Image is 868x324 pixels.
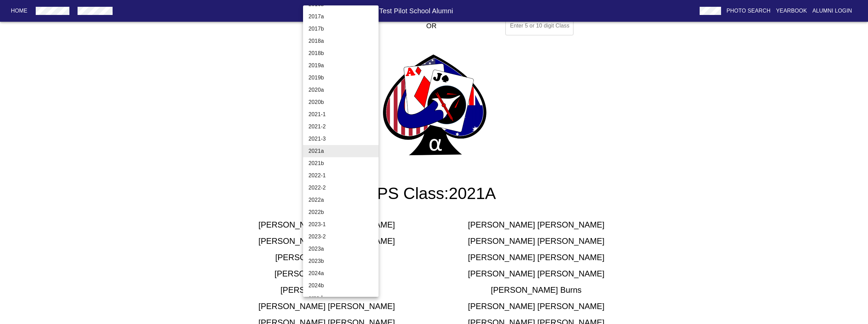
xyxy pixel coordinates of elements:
li: 2023a [303,243,384,255]
li: 2020b [303,96,384,108]
li: 2021-3 [303,133,384,145]
li: 2019b [303,72,384,84]
li: 2017b [303,23,384,35]
li: 2022b [303,206,384,218]
li: 2020a [303,84,384,96]
li: 2022-2 [303,182,384,194]
li: 2023-1 [303,218,384,231]
li: 2024b [303,280,384,292]
li: 2021-2 [303,121,384,133]
li: 2024a [303,267,384,280]
li: 2022a [303,194,384,206]
li: 2019a [303,59,384,72]
li: 2023b [303,255,384,267]
li: 2021b [303,157,384,169]
li: arps-I [303,292,384,304]
li: 2018a [303,35,384,47]
li: 2023-2 [303,231,384,243]
li: 2017a [303,11,384,23]
li: 2022-1 [303,169,384,182]
li: 2021-1 [303,108,384,121]
li: 2021a [303,145,384,157]
li: 2018b [303,47,384,59]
